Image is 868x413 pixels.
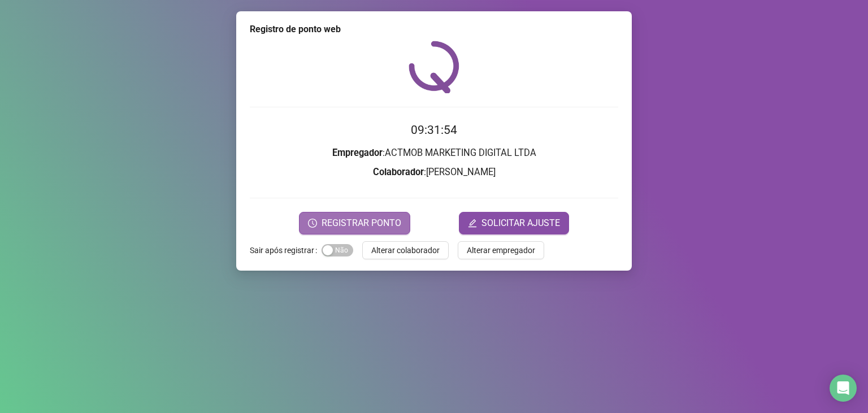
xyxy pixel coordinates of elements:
button: Alterar colaborador [362,241,449,259]
span: clock-circle [308,219,317,228]
strong: Empregador [332,147,383,158]
button: editSOLICITAR AJUSTE [459,212,569,234]
button: REGISTRAR PONTO [299,212,410,234]
h3: : [PERSON_NAME] [250,165,618,180]
h3: : ACTMOB MARKETING DIGITAL LTDA [250,146,618,160]
span: Alterar colaborador [371,244,440,257]
time: 09:31:54 [411,123,457,137]
div: Open Intercom Messenger [830,375,857,402]
div: Registro de ponto web [250,23,618,36]
span: SOLICITAR AJUSTE [481,216,560,230]
span: REGISTRAR PONTO [322,216,401,230]
img: QRPoint [409,41,459,93]
strong: Colaborador [373,167,424,177]
label: Sair após registrar [250,241,322,259]
button: Alterar empregador [458,241,544,259]
span: edit [468,219,477,228]
span: Alterar empregador [467,244,535,257]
